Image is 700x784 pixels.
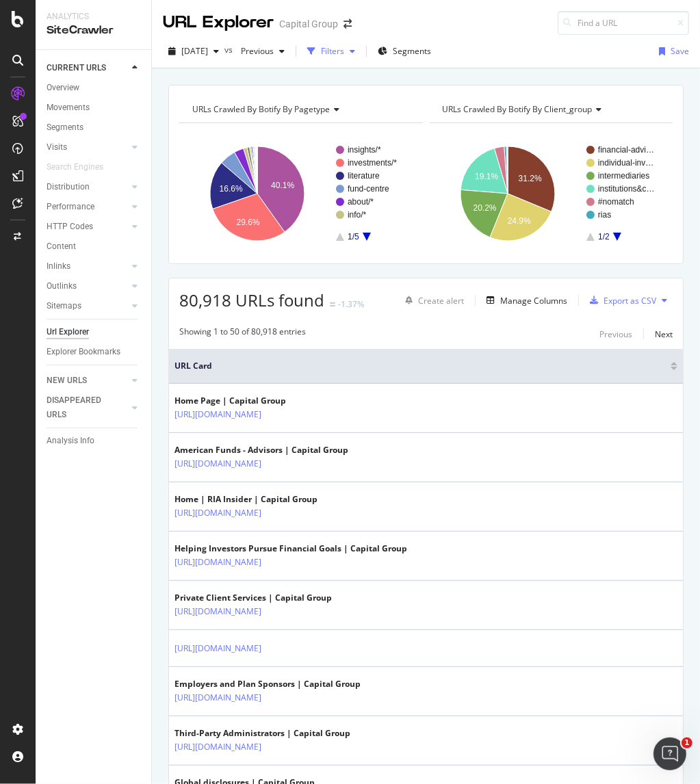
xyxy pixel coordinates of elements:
div: Third-Party Administrators | Capital Group [174,727,350,740]
a: Content [47,239,142,254]
span: URLs Crawled By Botify By pagetype [192,103,330,115]
a: HTTP Codes [47,220,128,234]
text: #nomatch [598,197,634,207]
a: Movements [47,101,142,115]
text: 16.6% [220,184,243,194]
div: arrow-right-arrow-left [343,19,352,29]
text: insights/* [348,145,381,155]
button: Manage Columns [481,292,567,309]
div: Employers and Plan Sponsors | Capital Group [174,678,361,690]
div: Showing 1 to 50 of 80,918 entries [179,326,306,342]
div: Visits [47,140,67,155]
text: investments/* [348,158,397,168]
text: 20.2% [473,203,496,213]
a: Visits [47,140,128,155]
div: Analytics [47,11,140,23]
div: Analysis Info [47,434,94,448]
a: Outlinks [47,279,128,293]
div: Create alert [418,295,464,306]
div: Previous [599,328,632,340]
svg: A chart. [430,134,668,253]
text: rias [598,210,611,220]
a: [URL][DOMAIN_NAME] [174,605,261,618]
div: Private Client Services | Capital Group [174,592,332,604]
text: 40.1% [271,181,294,190]
div: Sitemaps [47,299,81,313]
button: Segments [372,40,437,62]
h4: URLs Crawled By Botify By client_group [440,99,661,120]
h4: URLs Crawled By Botify By pagetype [190,99,411,120]
button: Previous [235,40,290,62]
a: Sitemaps [47,299,128,313]
a: NEW URLS [47,374,128,388]
text: about/* [348,197,374,207]
div: Url Explorer [47,325,89,339]
div: SiteCrawler [47,23,140,38]
div: Helping Investors Pursue Financial Goals | Capital Group [174,543,407,555]
a: Segments [47,120,142,135]
a: [URL][DOMAIN_NAME] [174,642,261,655]
a: Inlinks [47,259,128,274]
a: Analysis Info [47,434,142,448]
div: Filters [321,45,344,57]
a: [URL][DOMAIN_NAME] [174,457,261,471]
span: 2025 Sep. 19th [181,45,208,57]
img: Equal [330,302,335,306]
a: [URL][DOMAIN_NAME] [174,506,261,520]
div: -1.37% [338,298,364,310]
text: 31.2% [518,174,541,183]
div: HTTP Codes [47,220,93,234]
span: URLs Crawled By Botify By client_group [443,103,593,115]
div: URL Explorer [163,11,274,34]
a: [URL][DOMAIN_NAME] [174,740,261,754]
div: Explorer Bookmarks [47,345,120,359]
button: Previous [599,326,632,342]
a: [URL][DOMAIN_NAME] [174,556,261,569]
div: Next [655,328,673,340]
a: [URL][DOMAIN_NAME] [174,691,261,705]
div: Save [671,45,689,57]
text: 29.6% [237,218,260,227]
div: Movements [47,101,90,115]
text: literature [348,171,380,181]
text: info/* [348,210,367,220]
a: Performance [47,200,128,214]
text: institutions&c… [598,184,655,194]
svg: A chart. [179,134,417,253]
text: individual-inv… [598,158,653,168]
a: [URL][DOMAIN_NAME] [174,408,261,421]
text: intermediaries [598,171,649,181]
div: Content [47,239,76,254]
div: American Funds - Advisors | Capital Group [174,444,348,456]
button: Next [655,326,673,342]
div: Outlinks [47,279,77,293]
text: fund-centre [348,184,389,194]
a: Url Explorer [47,325,142,339]
a: Distribution [47,180,128,194]
span: URL Card [174,360,667,372]
div: Segments [47,120,83,135]
div: NEW URLS [47,374,87,388]
text: 1/2 [598,232,610,241]
button: Create alert [400,289,464,311]
span: 1 [682,737,692,748]
a: Overview [47,81,142,95]
button: [DATE] [163,40,224,62]
a: Search Engines [47,160,117,174]
div: Home | RIA Insider | Capital Group [174,493,321,506]
div: Overview [47,81,79,95]
span: 80,918 URLs found [179,289,324,311]
div: DISAPPEARED URLS [47,393,116,422]
a: DISAPPEARED URLS [47,393,128,422]
div: Capital Group [279,17,338,31]
button: Save [653,40,689,62]
button: Filters [302,40,361,62]
span: Previous [235,45,274,57]
input: Find a URL [558,11,689,35]
div: Manage Columns [500,295,567,306]
text: financial-advi… [598,145,654,155]
a: Explorer Bookmarks [47,345,142,359]
text: 19.1% [475,172,498,181]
